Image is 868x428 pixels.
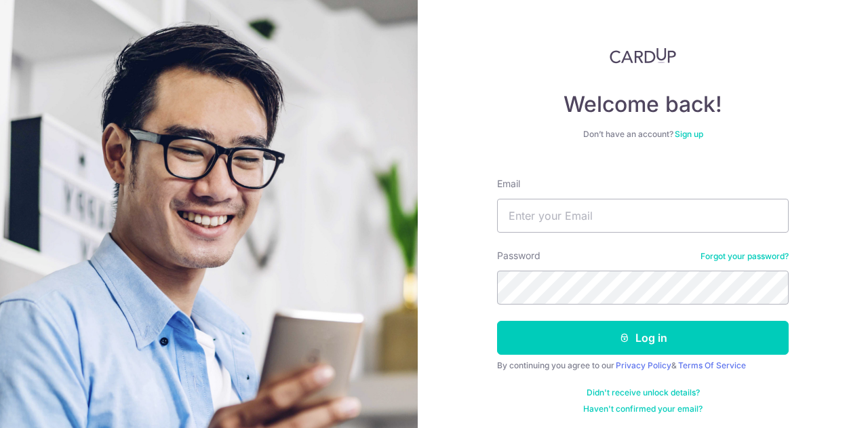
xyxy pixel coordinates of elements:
a: Privacy Policy [616,360,671,370]
div: Don’t have an account? [497,129,789,140]
img: CardUp Logo [610,47,676,64]
button: Log in [497,321,789,355]
h4: Welcome back! [497,91,789,118]
label: Password [497,249,540,262]
div: By continuing you agree to our & [497,360,789,371]
a: Sign up [675,129,703,139]
a: Forgot your password? [701,251,789,262]
a: Terms Of Service [678,360,746,370]
a: Didn't receive unlock details? [587,387,700,398]
input: Enter your Email [497,199,789,233]
a: Haven't confirmed your email? [583,404,703,414]
label: Email [497,177,520,191]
